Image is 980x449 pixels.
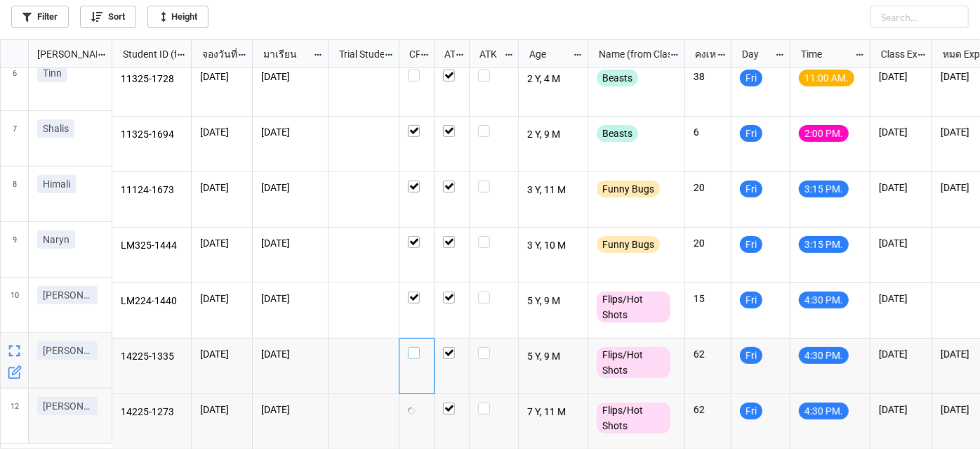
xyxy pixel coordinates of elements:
[11,389,19,443] span: 12
[436,46,456,62] div: ATT
[121,181,183,200] p: 11124-1673
[121,236,183,256] p: LM325-1444
[261,347,319,361] p: [DATE]
[261,125,319,139] p: [DATE]
[200,181,244,195] p: [DATE]
[43,122,69,136] p: Shalis
[200,292,244,306] p: [DATE]
[793,46,855,62] div: Time
[29,46,97,62] div: [PERSON_NAME] Name
[43,66,62,80] p: Tinn
[740,181,762,197] div: Fri
[471,46,503,62] div: ATK
[114,46,176,62] div: Student ID (from [PERSON_NAME] Name)
[11,278,19,332] span: 10
[11,6,69,28] a: Filter
[200,347,244,361] p: [DATE]
[879,125,923,139] p: [DATE]
[799,236,849,253] div: 3:15 PM.
[740,125,762,142] div: Fri
[401,46,421,62] div: CF
[527,70,580,89] p: 2 Y, 4 M
[590,46,670,62] div: Name (from Class)
[597,236,660,253] div: Funny Bugs
[80,6,136,28] a: Sort
[873,46,918,62] div: Class Expiration
[121,125,183,145] p: 11325-1694
[799,403,849,419] div: 4:30 PM.
[734,46,776,62] div: Day
[200,236,244,250] p: [DATE]
[1,40,112,68] div: grid
[799,347,849,364] div: 4:30 PM.
[799,181,849,197] div: 3:15 PM.
[255,46,313,62] div: มาเรียน
[597,292,670,323] div: Flips/Hot Shots
[527,236,580,256] p: 3 Y, 10 M
[43,177,70,191] p: Himali
[13,56,17,110] span: 6
[879,70,923,84] p: [DATE]
[527,181,580,200] p: 3 Y, 11 M
[121,347,183,367] p: 14225-1335
[147,6,208,28] a: Height
[597,181,660,197] div: Funny Bugs
[597,347,670,378] div: Flips/Hot Shots
[799,70,854,86] div: 11:00 AM.
[694,236,722,250] p: 20
[597,70,638,86] div: Beasts
[740,236,762,253] div: Fri
[200,70,244,84] p: [DATE]
[261,181,319,195] p: [DATE]
[740,292,762,308] div: Fri
[694,181,722,195] p: 20
[879,347,923,361] p: [DATE]
[694,292,722,306] p: 15
[261,403,319,417] p: [DATE]
[879,181,923,195] p: [DATE]
[740,403,762,419] div: Fri
[521,46,573,62] div: Age
[13,222,17,277] span: 9
[527,403,580,422] p: 7 Y, 11 M
[694,70,722,84] p: 38
[13,167,17,221] span: 8
[740,70,762,86] div: Fri
[200,125,244,139] p: [DATE]
[261,292,319,306] p: [DATE]
[43,344,92,358] p: [PERSON_NAME]
[43,288,92,302] p: [PERSON_NAME]
[799,292,849,308] div: 4:30 PM.
[694,347,722,361] p: 62
[13,111,17,166] span: 7
[331,46,384,62] div: Trial Student
[597,125,638,142] div: Beasts
[527,347,580,367] p: 5 Y, 9 M
[527,125,580,145] p: 2 Y, 9 M
[879,236,923,250] p: [DATE]
[740,347,762,364] div: Fri
[261,70,319,84] p: [DATE]
[687,46,716,62] div: คงเหลือ (from Nick Name)
[261,236,319,250] p: [DATE]
[194,46,238,62] div: จองวันที่
[799,125,849,142] div: 2:00 PM.
[200,403,244,417] p: [DATE]
[121,403,183,422] p: 14225-1273
[597,403,670,434] div: Flips/Hot Shots
[870,6,969,28] input: Search...
[527,292,580,311] p: 5 Y, 9 M
[43,233,69,247] p: Naryn
[879,292,923,306] p: [DATE]
[879,403,923,417] p: [DATE]
[121,292,183,311] p: LM224-1440
[694,125,722,139] p: 6
[694,403,722,417] p: 62
[43,399,92,413] p: [PERSON_NAME]
[121,70,183,89] p: 11325-1728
